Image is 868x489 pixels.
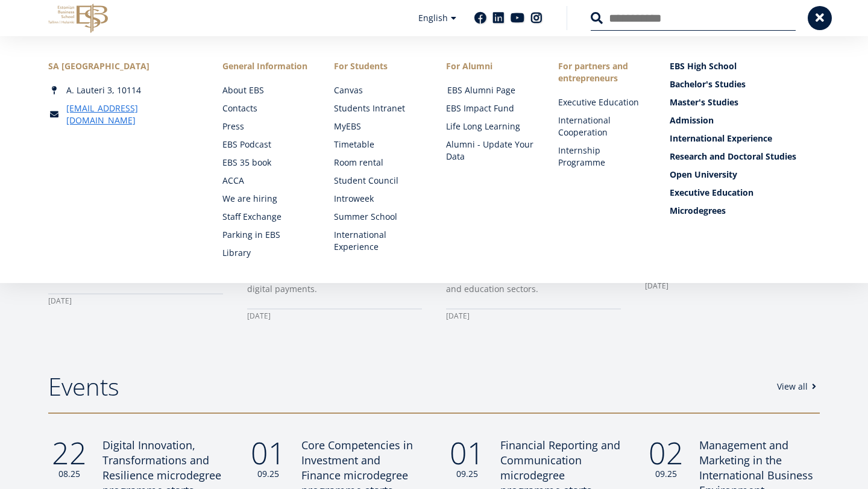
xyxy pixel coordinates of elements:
a: Research and Doctoral Studies [670,151,820,163]
a: Summer School [334,211,422,223]
div: [DATE] [446,308,621,323]
a: International Experience [670,132,820,145]
a: Instagram [530,12,542,24]
div: 01 [446,438,488,480]
a: EBS Impact Fund [446,102,534,114]
span: General Information [222,60,310,72]
a: For Students [334,60,422,72]
a: Facebook [474,12,486,24]
a: Master's Studies [670,96,820,108]
a: International Cooperation [558,114,646,139]
div: 22 [48,438,90,480]
span: For partners and entrepreneurs [558,60,646,84]
a: ACCA [222,175,310,187]
div: A. Lauteri 3, 10114 [48,84,198,96]
a: Parking in EBS [222,229,310,241]
div: SA [GEOGRAPHIC_DATA] [48,60,198,72]
a: Library [222,247,310,259]
small: 09.25 [645,468,687,480]
a: Room rental [334,157,422,169]
a: MyEBS [334,120,422,132]
a: EBS Podcast [222,139,310,151]
small: 09.25 [446,468,488,480]
a: Internship Programme [558,145,646,169]
a: Admission [670,114,820,126]
a: We are hiring [222,193,310,205]
a: Executive Education [558,96,646,108]
a: View all [777,381,820,393]
a: EBS High School [670,60,820,72]
a: Linkedin [492,12,505,24]
a: Open University [670,169,820,181]
a: Student Council [334,175,422,187]
a: Microdegrees [670,205,820,217]
div: [DATE] [247,308,422,323]
a: [EMAIL_ADDRESS][DOMAIN_NAME] [66,102,198,126]
a: Life Long Learning [446,120,534,132]
div: [DATE] [645,278,820,293]
h2: Events [48,372,765,402]
a: Youtube [511,12,524,24]
a: EBS Alumni Page [447,84,535,96]
a: Staff Exchange [222,211,310,223]
a: Introweek [334,193,422,205]
div: 01 [247,438,289,480]
a: Timetable [334,139,422,151]
a: Executive Education [670,187,820,199]
a: Students Intranet [334,102,422,114]
div: 02 [645,438,687,480]
span: For Alumni [446,60,534,72]
a: Canvas [334,84,422,96]
a: About EBS [222,84,310,96]
a: EBS 35 book [222,157,310,169]
small: 09.25 [247,468,289,480]
a: Contacts [222,102,310,114]
div: [DATE] [48,293,223,308]
small: 08.25 [48,468,90,480]
a: Alumni - Update Your Data [446,139,534,163]
a: Press [222,120,310,132]
a: Bachelor's Studies [670,78,820,90]
a: International Experience [334,229,422,253]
